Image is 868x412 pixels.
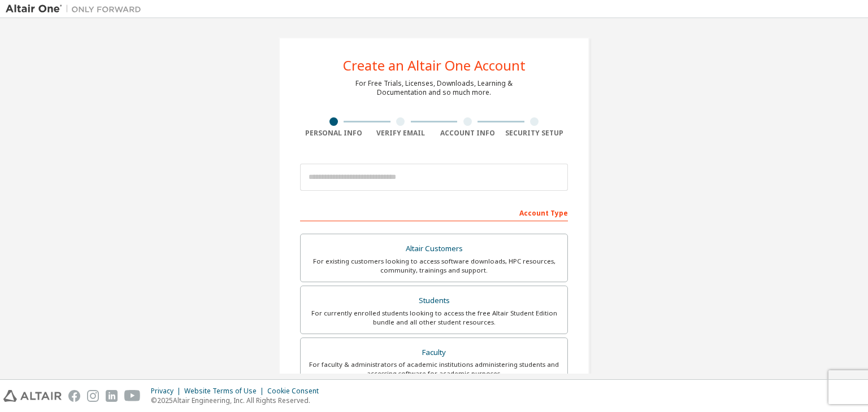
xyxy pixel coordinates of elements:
[307,309,561,327] div: For currently enrolled students looking to access the free Altair Student Edition bundle and all ...
[106,390,118,402] img: linkedin.svg
[87,390,99,402] img: instagram.svg
[434,129,501,138] div: Account Info
[6,3,147,15] img: Altair One
[307,293,561,309] div: Students
[267,387,325,396] div: Cookie Consent
[343,59,526,72] div: Create an Altair One Account
[355,79,513,97] div: For Free Trials, Licenses, Downloads, Learning & Documentation and so much more.
[367,129,435,138] div: Verify Email
[151,387,184,396] div: Privacy
[307,257,561,275] div: For existing customers looking to access software downloads, HPC resources, community, trainings ...
[68,390,80,402] img: facebook.svg
[300,203,568,221] div: Account Type
[501,129,568,138] div: Security Setup
[184,387,267,396] div: Website Terms of Use
[307,241,561,257] div: Altair Customers
[3,390,62,402] img: altair_logo.svg
[300,129,367,138] div: Personal Info
[124,390,141,402] img: youtube.svg
[307,360,561,378] div: For faculty & administrators of academic institutions administering students and accessing softwa...
[307,345,561,361] div: Faculty
[151,396,325,405] p: © 2025 Altair Engineering, Inc. All Rights Reserved.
